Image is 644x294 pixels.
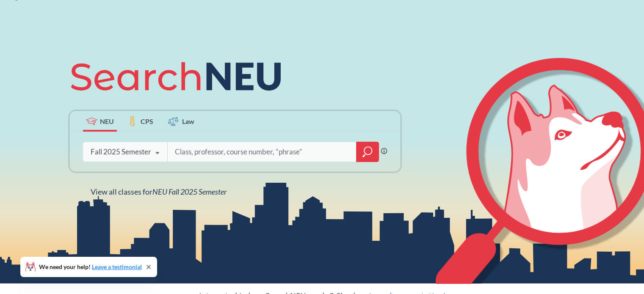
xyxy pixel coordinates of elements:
[174,143,350,161] input: Class, professor, course number, "phrase"
[91,187,227,196] span: View all classes for
[100,116,114,126] span: NEU
[152,187,227,196] span: NEU Fall 2025 Semester
[362,146,373,158] svg: magnifying glass
[182,116,194,126] span: Law
[92,263,142,270] a: Leave a testimonial
[91,147,151,157] div: Fall 2025 Semester
[356,142,379,162] div: magnifying glass
[141,116,153,126] span: CPS
[39,264,142,270] span: We need your help!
